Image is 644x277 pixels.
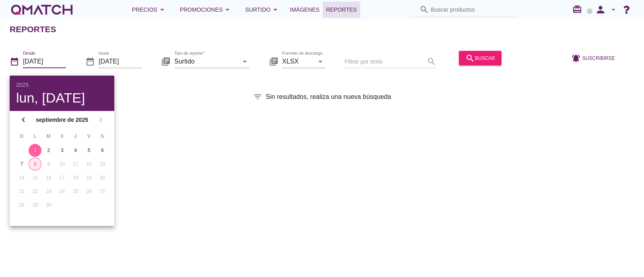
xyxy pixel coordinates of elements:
div: 3 [56,147,68,154]
button: 5 [83,144,95,157]
th: S [96,129,109,143]
i: notifications_active [571,53,582,63]
button: Surtido [239,2,287,18]
input: Desde [23,55,66,68]
i: search [465,53,475,63]
a: Imágenes [287,2,323,18]
button: Promociones [173,2,239,18]
input: Tipo de reporte* [174,55,238,68]
a: white-qmatch-logo [10,2,74,18]
th: L [29,129,41,143]
div: 4 [69,147,82,154]
div: buscar [465,53,495,63]
div: 6 [96,147,109,154]
i: person [592,4,609,15]
div: Precios [132,5,167,14]
input: Formato de descarga [282,55,314,68]
i: arrow_drop_down [270,5,280,14]
button: 4 [69,144,82,157]
button: 1 [29,144,41,157]
button: Precios [126,2,173,18]
div: 7 [15,160,28,168]
div: 5 [83,147,95,154]
span: Suscribirse [582,54,615,62]
div: 8 [29,160,41,168]
th: X [56,129,68,143]
i: arrow_drop_down [609,5,618,14]
i: arrow_drop_down [316,56,325,66]
th: D [15,129,28,143]
button: Suscribirse [565,51,621,65]
button: buscar [459,51,502,65]
h2: Reportes [10,23,56,36]
i: filter_list [253,92,262,102]
button: 8 [29,158,41,170]
button: 3 [56,144,68,157]
i: library_books [269,56,279,66]
button: 7 [15,158,28,170]
th: V [83,129,95,143]
span: Reportes [326,5,357,14]
i: arrow_drop_down [240,56,250,66]
div: 1 [29,147,41,154]
a: Reportes [323,2,360,18]
div: Promociones [180,5,233,14]
i: arrow_drop_down [223,5,232,14]
i: chevron_left [19,115,28,125]
input: hasta [99,55,142,68]
div: 2 [42,147,55,154]
i: date_range [85,56,95,66]
th: J [69,129,82,143]
div: 2025 [16,82,108,88]
strong: septiembre de 2025 [31,116,93,124]
i: arrow_drop_down [157,5,167,14]
span: Sin resultados, realiza una nueva búsqueda [266,92,391,102]
button: 6 [96,144,109,157]
input: Buscar productos [431,3,511,16]
div: lun, [DATE] [16,91,108,105]
i: date_range [10,56,19,66]
i: search [419,5,429,14]
div: Surtido [245,5,280,14]
i: redeem [572,4,585,14]
span: Imágenes [290,5,320,14]
th: M [42,129,55,143]
button: 2 [42,144,55,157]
i: library_books [161,56,171,66]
